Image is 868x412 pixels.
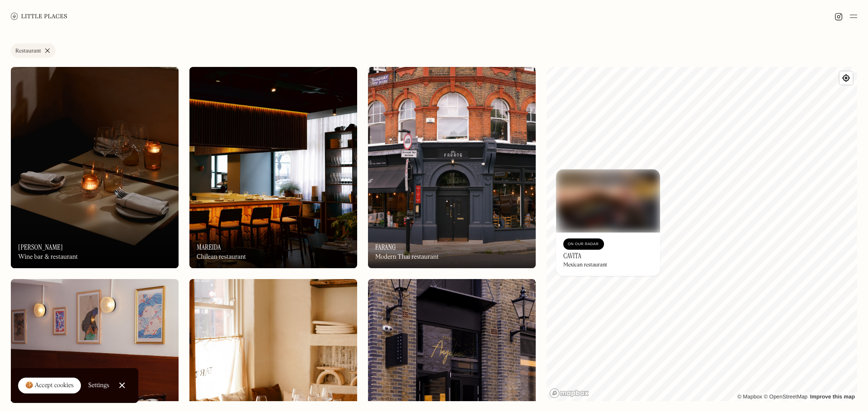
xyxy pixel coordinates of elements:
[840,71,853,85] button: Find my location
[15,48,41,54] div: Restaurant
[88,382,109,388] div: Settings
[810,393,855,400] a: Improve this map
[88,375,109,396] a: Settings
[11,43,56,58] a: Restaurant
[197,253,246,261] div: Chilean restaurant
[556,169,660,232] img: Cavita
[563,262,607,268] div: Mexican restaurant
[11,67,179,268] img: Luna
[197,243,221,251] h3: Mareida
[18,243,63,251] h3: [PERSON_NAME]
[189,67,357,268] a: MareidaMareidaMareidaChilean restaurant
[18,378,81,394] a: 🍪 Accept cookies
[547,67,857,401] canvas: Map
[737,393,762,400] a: Mapbox
[568,240,599,249] div: On Our Radar
[764,393,807,400] a: OpenStreetMap
[113,376,131,394] a: Close Cookie Popup
[368,67,536,268] img: Farang
[549,388,589,398] a: Mapbox homepage
[556,169,660,276] a: CavitaCavitaOn Our RadarCavitaMexican restaurant
[375,253,439,261] div: Modern Thai restaurant
[563,251,581,260] h3: Cavita
[189,67,357,268] img: Mareida
[368,67,536,268] a: FarangFarangFarangModern Thai restaurant
[11,67,179,268] a: LunaLuna[PERSON_NAME]Wine bar & restaurant
[375,243,396,251] h3: Farang
[18,253,78,261] div: Wine bar & restaurant
[25,381,74,390] div: 🍪 Accept cookies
